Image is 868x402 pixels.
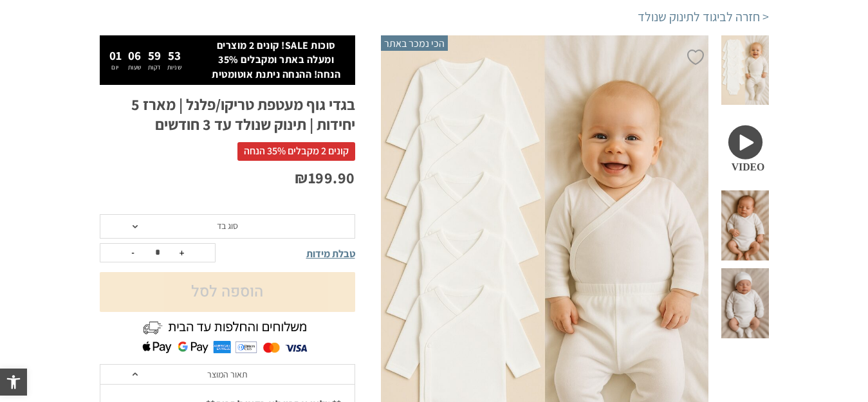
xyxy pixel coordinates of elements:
p: שניות [167,64,182,71]
span: טבלת מידות [306,247,355,260]
span: ₪ [295,167,308,188]
a: תאור המוצר [100,365,355,385]
span: הכי נמכר באתר [381,35,448,51]
input: כמות המוצר [145,244,171,262]
p: סוכות SALE! קונים 2 מוצרים ומעלה באתר ומקבלים ‎35% הנחה! ההנחה ניתנת אוטומטית [204,39,348,82]
p: יום [109,64,122,71]
span: קונים 2 מקבלים 35% הנחה [237,142,355,160]
p: שעות [128,64,142,71]
span: 06 [128,48,141,63]
span: 53 [168,48,181,63]
a: < חזרה לביגוד לתינוק שנולד [638,8,769,26]
span: 59 [148,48,161,63]
button: - [124,244,143,262]
h1: בגדי גוף מעטפת טריקו/פלנל | מארז 5 יחידות | תינוק שנולד עד 3 חודשים [100,95,355,134]
span: סוג בד [217,220,238,232]
bdi: 199.90 [295,167,355,188]
p: דקות [148,64,161,71]
button: הוספה לסל [100,272,355,312]
span: 01 [109,48,122,63]
button: + [172,244,192,262]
